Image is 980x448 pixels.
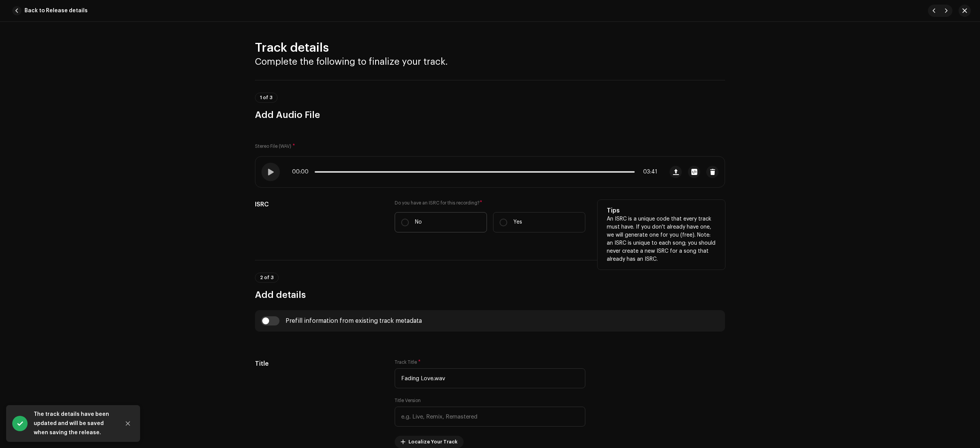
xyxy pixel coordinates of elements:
h2: Track details [255,40,725,56]
span: 00:00 [292,169,312,175]
h5: Title [255,359,382,368]
label: Title Version [395,397,421,404]
button: Localize Your Track [395,436,464,448]
span: 2 of 3 [260,275,274,280]
button: Close [120,416,136,431]
small: Stereo File (WAV) [255,144,291,149]
p: An ISRC is a unique code that every track must have. If you don't already have one, we will gener... [607,215,716,263]
label: Track Title [395,359,421,365]
h3: Add Audio File [255,109,725,121]
h3: Complete the following to finalize your track. [255,56,725,68]
h5: ISRC [255,200,382,209]
label: Do you have an ISRC for this recording? [395,200,585,206]
div: Prefill information from existing track metadata [286,318,422,324]
span: 1 of 3 [260,95,273,100]
input: Enter the name of the track [395,368,585,388]
p: Yes [513,218,522,226]
span: 03:41 [638,169,657,175]
input: e.g. Live, Remix, Remastered [395,407,585,427]
p: No [415,218,422,226]
h5: Tips [607,206,716,215]
h3: Add details [255,289,725,301]
div: The track details have been updated and will be saved when saving the release. [34,410,114,437]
